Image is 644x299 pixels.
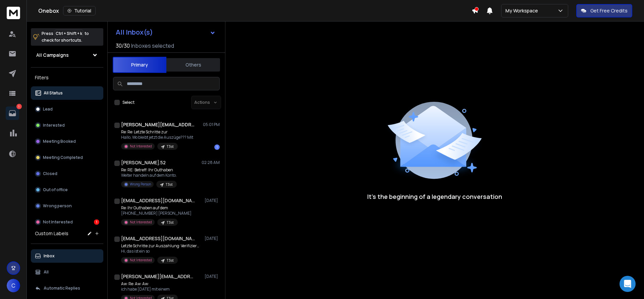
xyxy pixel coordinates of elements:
[166,57,220,72] button: Others
[35,230,68,237] h3: Custom Labels
[43,171,57,176] p: Closed
[130,182,151,187] p: Wrong Person
[205,198,220,203] p: [DATE]
[31,73,103,82] h3: Filters
[94,219,99,225] div: 1
[42,30,89,44] p: Press to check for shortcuts.
[31,199,103,213] button: Wrong person
[7,279,20,292] button: C
[31,102,103,116] button: Lead
[121,243,202,249] p: Letzte Schritte zur Auszahlung: Verifizierung
[110,26,221,39] button: All Inbox(s)
[31,151,103,164] button: Meeting Completed
[131,42,174,50] h3: Inboxes selected
[44,90,63,96] p: All Status
[167,144,174,149] p: T3st
[205,274,220,279] p: [DATE]
[43,139,76,144] p: Meeting Booked
[44,269,49,275] p: All
[121,273,195,280] h1: [PERSON_NAME][EMAIL_ADDRESS][DOMAIN_NAME]
[43,187,68,193] p: Out of office
[121,249,202,254] p: Hi, das ist ein so
[31,215,103,229] button: Not Interested1
[31,249,103,263] button: Inbox
[620,276,636,292] div: Open Intercom Messenger
[121,167,177,173] p: Re: RE: Betreff: Ihr Guthaben
[31,48,103,62] button: All Campaigns
[121,287,178,292] p: ich habe [DATE] mit einem
[31,265,103,279] button: All
[116,29,153,36] h1: All Inbox(s)
[214,144,220,150] div: 1
[31,135,103,148] button: Meeting Booked
[121,121,195,128] h1: [PERSON_NAME][EMAIL_ADDRESS][DOMAIN_NAME]
[55,30,83,37] span: Ctrl + Shift + k
[44,253,55,259] p: Inbox
[203,122,220,127] p: 05:01 PM
[130,144,152,149] p: Not Interested
[121,205,192,211] p: Re: Ihr Guthaben auf dem
[43,219,73,225] p: Not Interested
[121,281,178,287] p: Aw: Re: Aw: Aw:
[576,4,632,17] button: Get Free Credits
[167,258,174,263] p: T3st
[31,119,103,132] button: Interested
[43,123,65,128] p: Interested
[43,106,53,112] p: Lead
[121,235,195,242] h1: [EMAIL_ADDRESS][DOMAIN_NAME]
[31,86,103,100] button: All Status
[121,129,193,135] p: Re: Re: Letzte Schritte zur
[63,6,96,15] button: Tutorial
[36,52,69,58] h1: All Campaigns
[44,286,80,291] p: Automatic Replies
[166,182,173,187] p: T3st
[202,160,220,165] p: 02:28 AM
[505,7,541,14] p: My Workspace
[367,192,502,201] p: It’s the beginning of a legendary conversation
[121,135,193,140] p: Hallo, Wo bleibt jetzt die Auszüge??? Mit
[6,106,19,120] a: 1
[121,173,177,178] p: Weiter handeln auf dem Konto.
[43,155,83,160] p: Meeting Completed
[113,57,166,73] button: Primary
[16,104,22,109] p: 1
[121,211,192,216] p: [PHONE_NUMBER] [PERSON_NAME]
[38,6,472,15] div: Onebox
[167,220,174,225] p: T3st
[121,159,166,166] h1: [PERSON_NAME].52
[205,236,220,241] p: [DATE]
[31,183,103,197] button: Out of office
[43,203,72,209] p: Wrong person
[130,220,152,225] p: Not Interested
[116,42,130,50] span: 30 / 30
[31,282,103,295] button: Automatic Replies
[31,167,103,180] button: Closed
[130,258,152,263] p: Not Interested
[122,100,135,105] label: Select
[590,7,628,14] p: Get Free Credits
[121,197,195,204] h1: [EMAIL_ADDRESS][DOMAIN_NAME]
